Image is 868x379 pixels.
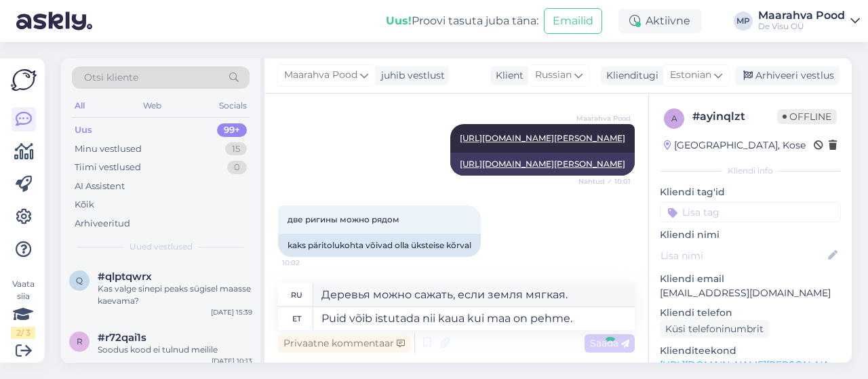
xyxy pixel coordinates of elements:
[535,68,572,83] span: Russian
[77,336,83,346] span: r
[216,97,250,115] div: Socials
[211,307,252,317] div: [DATE] 15:39
[664,138,806,153] div: [GEOGRAPHIC_DATA], Kose
[758,21,845,32] div: De Visu OÜ
[660,185,841,199] p: Kliendi tag'id
[660,272,841,286] p: Kliendi email
[660,320,769,338] div: Küsi telefoninumbrit
[460,133,625,143] a: [URL][DOMAIN_NAME][PERSON_NAME]
[671,113,677,123] span: a
[75,180,125,193] div: AI Assistent
[75,217,130,231] div: Arhiveeritud
[11,278,35,339] div: Vaata siia
[212,356,252,366] div: [DATE] 10:13
[601,68,658,83] div: Klienditugi
[578,176,631,186] span: Nähtud ✓ 10:01
[98,271,152,283] span: #qlptqwrx
[660,286,841,300] p: [EMAIL_ADDRESS][DOMAIN_NAME]
[460,159,625,169] a: [URL][DOMAIN_NAME][PERSON_NAME]
[282,258,333,268] span: 10:02
[75,123,92,137] div: Uus
[278,234,481,257] div: kaks päritolukohta võivad olla üksteise kõrval
[660,306,841,320] p: Kliendi telefon
[75,142,142,156] div: Minu vestlused
[777,109,837,124] span: Offline
[758,10,860,32] a: Maarahva PoodDe Visu OÜ
[288,214,399,224] span: две ригины можно рядом
[11,327,35,339] div: 2 / 3
[386,14,412,27] b: Uus!
[76,275,83,285] span: q
[758,10,845,21] div: Maarahva Pood
[75,161,141,174] div: Tiimi vestlused
[130,241,193,253] span: Uued vestlused
[735,66,840,85] div: Arhiveeri vestlus
[84,71,138,85] span: Otsi kliente
[98,344,252,356] div: Soodus kood ei tulnud meilile
[734,12,753,31] div: MP
[490,68,524,83] div: Klient
[98,283,252,307] div: Kas valge sinepi peaks sügisel maasse kaevama?
[225,142,247,156] div: 15
[660,248,825,263] input: Lisa nimi
[660,344,841,358] p: Klienditeekond
[576,113,631,123] span: Maarahva Pood
[544,8,602,34] button: Emailid
[284,68,357,83] span: Maarahva Pood
[72,97,87,115] div: All
[660,228,841,242] p: Kliendi nimi
[227,161,247,174] div: 0
[11,69,37,91] img: Askly Logo
[660,359,847,371] a: [URL][DOMAIN_NAME][PERSON_NAME]
[140,97,164,115] div: Web
[660,202,841,222] input: Lisa tag
[75,198,94,212] div: Kõik
[98,332,146,344] span: #r72qai1s
[660,165,841,177] div: Kliendi info
[386,13,538,29] div: Proovi tasuta juba täna:
[670,68,711,83] span: Estonian
[692,108,777,125] div: # ayinqlzt
[376,68,445,83] div: juhib vestlust
[618,9,701,33] div: Aktiivne
[217,123,247,137] div: 99+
